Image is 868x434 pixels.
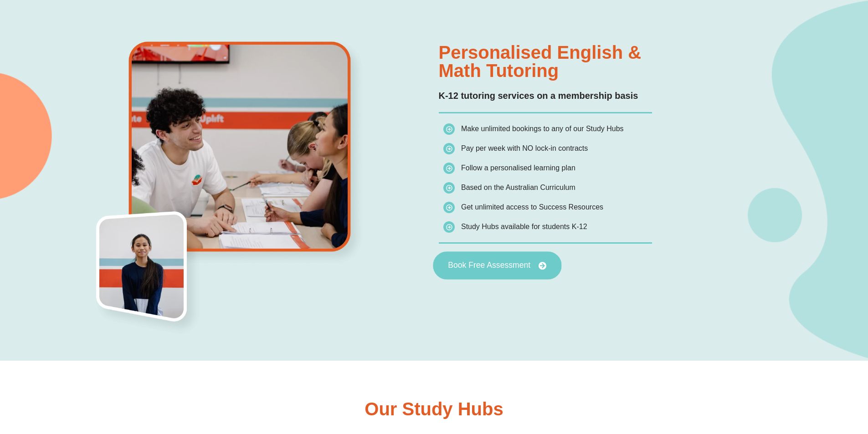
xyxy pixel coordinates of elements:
[365,400,503,418] h2: Our Study Hubs
[461,144,588,152] span: Pay per week with NO lock-in contracts
[443,163,455,174] img: icon-list.png
[461,184,575,191] span: Based on the Australian Curriculum
[443,143,455,154] img: icon-list.png
[443,221,455,233] img: icon-list.png
[439,43,794,80] h2: Personalised English & Math Tutoring
[443,182,455,194] img: icon-list.png
[461,164,575,172] span: Follow a personalised learning plan
[461,125,624,133] span: Make unlimited bookings to any of our Study Hubs
[433,251,561,280] a: Book Free Assessment
[443,202,455,213] img: icon-list.png
[448,261,530,270] span: Book Free Assessment
[443,123,455,135] img: icon-list.png
[461,223,587,230] span: Study Hubs available for students K-12
[461,203,603,211] span: Get unlimited access to Success Resources
[716,331,868,434] iframe: Chat Widget
[439,89,794,103] h2: K-12 tutoring services on a membership basis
